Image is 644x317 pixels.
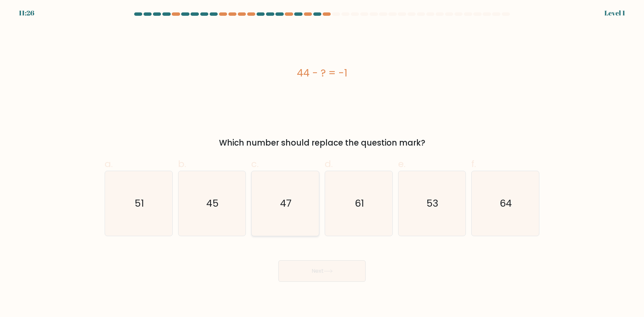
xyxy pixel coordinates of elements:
text: 45 [206,197,219,210]
span: e. [398,157,406,170]
div: 11:26 [19,8,34,18]
div: 44 - ? = -1 [105,65,539,81]
text: 53 [427,197,439,210]
div: Level 1 [604,8,625,18]
span: d. [325,157,333,170]
span: f. [471,157,476,170]
text: 51 [135,197,144,210]
span: a. [105,157,113,170]
div: Which number should replace the question mark? [109,137,535,149]
button: Next [278,260,366,282]
span: c. [251,157,259,170]
text: 61 [355,197,364,210]
text: 64 [500,197,512,210]
span: b. [178,157,186,170]
text: 47 [280,197,292,210]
